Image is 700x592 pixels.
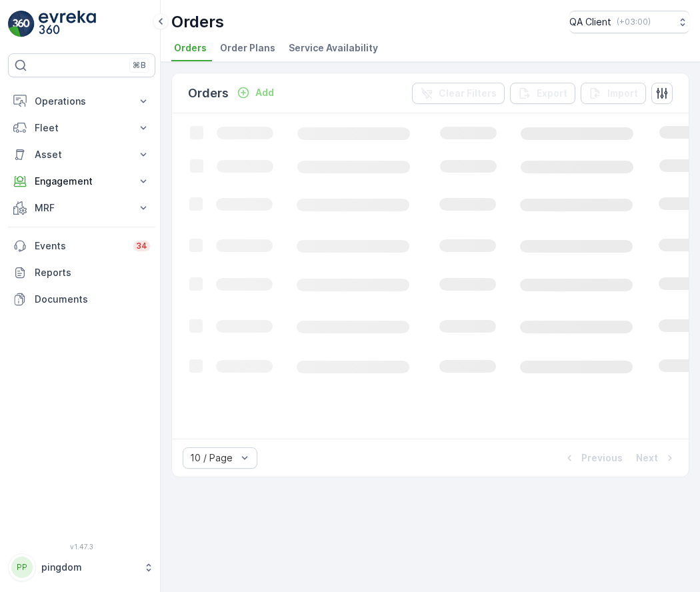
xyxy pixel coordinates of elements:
button: Export [510,83,575,104]
button: QA Client(+03:00) [569,11,689,33]
button: Next [635,450,678,466]
span: Orders [174,41,207,55]
a: Reports [8,259,155,286]
button: Asset [8,141,155,168]
p: Asset [35,148,129,161]
button: Fleet [8,115,155,141]
p: Fleet [35,121,129,135]
p: Events [35,239,125,253]
span: Service Availability [289,41,378,55]
button: PPpingdom [8,553,155,581]
p: Engagement [35,175,129,188]
p: Add [255,86,274,99]
div: PP [11,557,33,578]
span: Order Plans [220,41,275,55]
button: MRF [8,195,155,221]
p: QA Client [569,15,611,29]
button: Previous [561,450,624,466]
button: Import [581,83,646,104]
a: Events34 [8,233,155,259]
p: ⌘B [133,60,146,71]
p: Orders [171,11,224,33]
button: Add [231,85,279,101]
img: logo_light-DOdMpM7g.png [39,11,96,37]
p: 34 [136,241,147,251]
p: Documents [35,293,150,306]
button: Engagement [8,168,155,195]
p: Import [607,87,638,100]
p: MRF [35,201,129,215]
p: Next [636,451,658,465]
p: pingdom [41,561,137,574]
p: Previous [581,451,623,465]
p: Export [537,87,567,100]
img: logo [8,11,35,37]
p: Reports [35,266,150,279]
button: Clear Filters [412,83,505,104]
button: Operations [8,88,155,115]
p: Operations [35,95,129,108]
p: Clear Filters [439,87,497,100]
span: v 1.47.3 [8,543,155,551]
p: ( +03:00 ) [617,17,651,27]
a: Documents [8,286,155,313]
p: Orders [188,84,229,103]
